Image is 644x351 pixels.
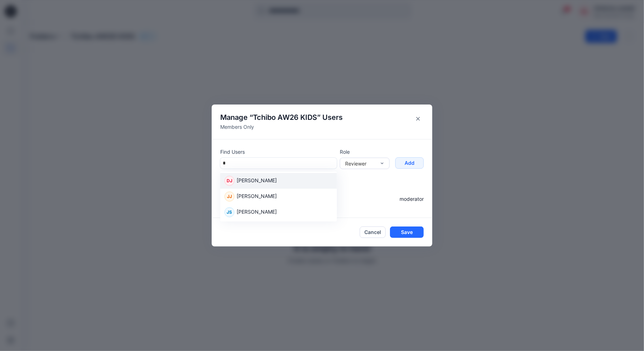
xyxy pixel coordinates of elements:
div: Reviewer [345,160,376,167]
button: Close [412,113,424,124]
h4: Manage “ ” Users [220,113,343,122]
p: moderator [400,195,424,203]
div: DJ [225,176,234,186]
button: Cancel [360,227,386,238]
p: Role [340,148,390,156]
p: Find Users [220,148,337,156]
p: [PERSON_NAME] [237,177,277,186]
button: Add [395,157,424,169]
button: Save [390,227,424,238]
div: JS [225,207,234,217]
p: [PERSON_NAME] [237,208,277,217]
p: [PERSON_NAME] [237,192,277,202]
div: JJ [225,192,234,202]
span: Tchibo AW26 KIDS [253,113,317,122]
p: Members Only [220,123,343,131]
